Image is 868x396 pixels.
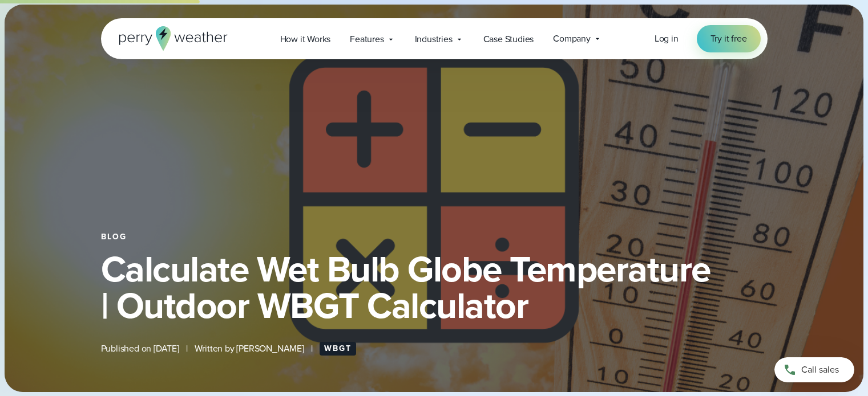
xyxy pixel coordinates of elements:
a: Case Studies [474,27,544,51]
span: How it Works [280,32,331,46]
span: | [311,342,313,356]
span: Written by [PERSON_NAME] [195,342,304,356]
span: | [186,342,188,356]
a: How it Works [271,27,341,51]
h1: Calculate Wet Bulb Globe Temperature | Outdoor WBGT Calculator [101,251,768,324]
span: Industries [415,32,453,46]
a: Log in [655,32,679,46]
span: Case Studies [483,32,534,46]
span: Company [553,32,591,46]
span: Call sales [801,363,839,377]
a: Try it free [697,25,761,52]
div: Blog [101,232,768,242]
span: Features [350,32,383,46]
a: Call sales [774,357,854,382]
span: Try it free [710,32,747,46]
span: Published on [DATE] [101,342,179,356]
a: WBGT [320,342,356,356]
span: Log in [655,32,679,45]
